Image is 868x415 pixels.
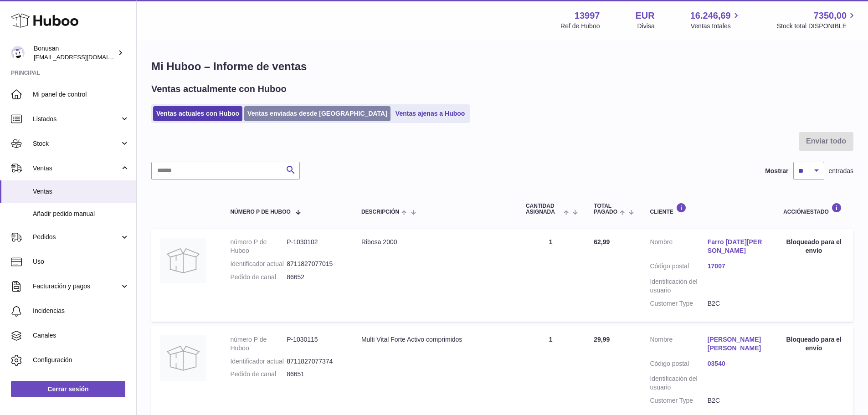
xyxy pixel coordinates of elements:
[691,22,741,31] span: Ventas totales
[230,209,290,215] span: número P de Huboo
[690,10,731,22] span: 16.246,69
[33,187,129,196] span: Ventas
[153,106,242,121] a: Ventas actuales con Huboo
[708,262,765,271] a: 17007
[361,238,508,246] div: Ribosa 2000
[392,106,468,121] a: Ventas ajenas a Huboo
[708,335,765,353] a: [PERSON_NAME] [PERSON_NAME]
[650,203,765,215] div: Cliente
[783,238,844,255] div: Bloqueado para el envío
[287,260,343,268] dd: 8711827077015
[287,335,343,353] dd: P-1030115
[650,277,707,295] dt: Identificación del usuario
[594,203,617,215] span: Total pagado
[33,257,129,266] span: Uso
[708,238,765,255] a: Farro [DATE][PERSON_NAME]
[637,22,655,31] div: Divisa
[650,396,707,405] dt: Customer Type
[526,203,561,215] span: Cantidad ASIGNADA
[650,335,707,355] dt: Nombre
[230,238,287,255] dt: número P de Huboo
[287,357,343,366] dd: 8711827077374
[33,233,120,241] span: Pedidos
[11,381,125,397] a: Cerrar sesión
[230,370,287,379] dt: Pedido de canal
[777,10,857,31] a: 7350,00 Stock total DISPONIBLE
[635,10,654,22] strong: EUR
[814,10,847,22] span: 7350,00
[34,53,134,61] span: [EMAIL_ADDRESS][DOMAIN_NAME]
[230,260,287,268] dt: Identificador actual
[244,106,390,121] a: Ventas enviadas desde [GEOGRAPHIC_DATA]
[33,210,129,218] span: Añadir pedido manual
[708,396,765,405] dd: B2C
[230,357,287,366] dt: Identificador actual
[33,90,129,99] span: Mi panel de control
[650,359,707,370] dt: Código postal
[160,335,206,381] img: no-photo.jpg
[594,238,610,246] span: 62,99
[151,83,287,95] h2: Ventas actualmente con Huboo
[34,44,116,61] div: Bonusan
[11,46,25,60] img: internalAdmin-13997@internal.huboo.com
[230,335,287,353] dt: número P de Huboo
[361,209,399,215] span: Descripción
[783,335,844,353] div: Bloqueado para el envío
[783,203,844,215] div: Acción/Estado
[33,356,129,364] span: Configuración
[708,359,765,368] a: 03540
[33,282,120,291] span: Facturación y pagos
[230,273,287,282] dt: Pedido de canal
[33,307,129,315] span: Incidencias
[708,299,765,308] dd: B2C
[650,238,707,257] dt: Nombre
[650,262,707,273] dt: Código postal
[287,273,343,282] dd: 86652
[151,59,853,74] h1: Mi Huboo – Informe de ventas
[361,335,508,344] div: Multi Vital Forte Activo comprimidos
[33,164,120,173] span: Ventas
[650,299,707,308] dt: Customer Type
[575,10,600,22] strong: 13997
[560,22,600,31] div: Ref de Huboo
[33,115,120,123] span: Listados
[33,139,120,148] span: Stock
[594,336,610,343] span: 29,99
[517,229,585,321] td: 1
[829,167,853,175] span: entradas
[287,238,343,255] dd: P-1030102
[690,10,741,31] a: 16.246,69 Ventas totales
[765,167,788,175] label: Mostrar
[160,238,206,283] img: no-photo.jpg
[777,22,857,31] span: Stock total DISPONIBLE
[650,374,707,392] dt: Identificación del usuario
[33,331,129,340] span: Canales
[287,370,343,379] dd: 86651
